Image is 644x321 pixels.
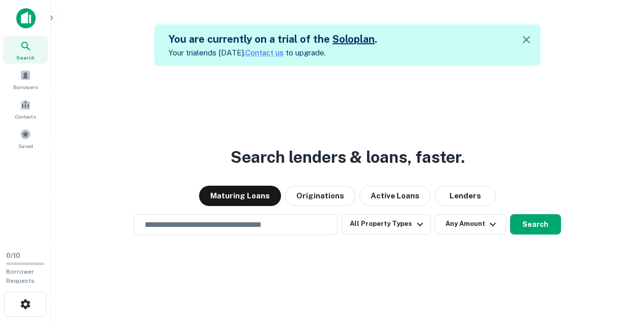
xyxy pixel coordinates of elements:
[3,36,48,64] a: Search
[593,207,644,256] iframe: Chat Widget
[169,47,377,59] p: Your trial ends [DATE]. to upgrade.
[18,142,33,150] span: Saved
[245,48,284,57] a: Contact us
[15,112,36,121] span: Contacts
[231,145,465,169] h3: Search lenders & loans, faster.
[3,95,48,123] a: Contacts
[285,186,355,206] button: Originations
[6,268,35,284] span: Borrower Requests
[16,53,35,62] span: Search
[342,214,430,235] button: All Property Types
[3,66,48,93] a: Borrowers
[332,33,375,45] a: Soloplan
[3,125,48,152] a: Saved
[6,252,20,259] span: 0 / 10
[359,186,431,206] button: Active Loans
[510,214,561,235] button: Search
[199,186,281,206] button: Maturing Loans
[435,214,506,235] button: Any Amount
[13,83,38,91] span: Borrowers
[169,32,377,47] h5: You are currently on a trial of the .
[435,186,496,206] button: Lenders
[16,8,36,28] img: capitalize-icon.png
